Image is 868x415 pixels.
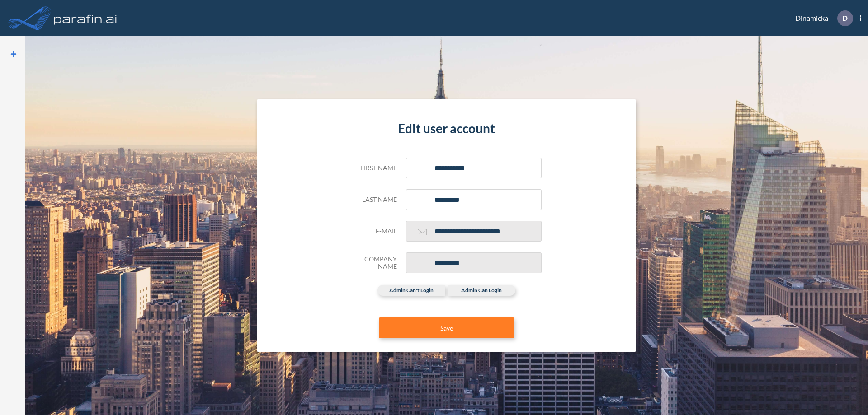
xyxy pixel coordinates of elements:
[379,317,514,338] button: Save
[352,164,397,172] h5: First name
[842,14,848,22] p: D
[448,285,515,296] label: admin can login
[782,10,861,26] div: Dinamicka
[352,256,397,271] h5: Company Name
[352,196,397,204] h5: Last name
[352,121,542,136] h4: Edit user account
[352,228,397,235] h5: E-mail
[52,9,119,27] img: logo
[377,285,445,296] label: admin can't login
